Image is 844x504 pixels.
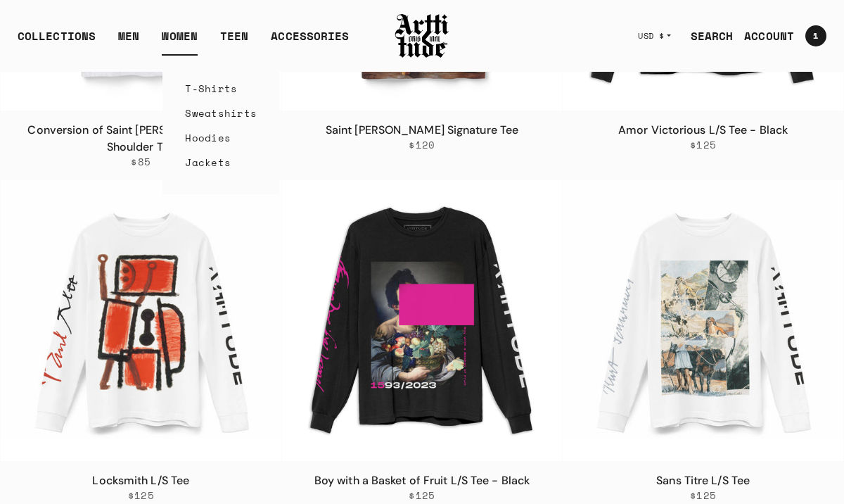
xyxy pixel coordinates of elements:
a: Boy with a Basket of Fruit L/S Tee - Black [314,473,530,488]
a: SEARCH [679,22,734,50]
button: USD $ [629,20,679,51]
a: T-Shirts [185,76,257,101]
a: MEN [118,27,139,56]
a: Sans Titre L/S Tee [656,473,750,488]
span: 1 [813,32,818,40]
span: USD $ [638,30,665,42]
span: $120 [409,139,435,151]
a: TEEN [220,27,248,56]
a: Amor Victorious L/S Tee - Black [618,122,788,137]
a: Open cart [794,20,826,52]
a: Locksmith L/S TeeLocksmith L/S Tee [1,180,281,461]
span: $125 [128,489,154,502]
span: $125 [690,489,716,502]
span: $125 [409,489,435,502]
a: Saint [PERSON_NAME] Signature Tee [326,122,518,137]
img: Boy with a Basket of Fruit L/S Tee - Black [282,180,563,461]
a: WOMEN [162,27,198,56]
img: Sans Titre L/S Tee [563,180,843,461]
a: Jackets [185,150,257,175]
a: Sweatshirts [185,101,257,125]
a: Boy with a Basket of Fruit L/S Tee - BlackBoy with a Basket of Fruit L/S Tee - Black [282,180,563,461]
div: ACCESSORIES [271,27,349,56]
span: $85 [131,156,151,168]
a: Conversion of Saint [PERSON_NAME] Drop Shoulder Tee [27,122,254,154]
a: Hoodies [185,125,257,150]
ul: Main navigation [6,27,360,56]
a: Locksmith L/S Tee [92,473,189,488]
span: $125 [690,139,716,151]
img: Locksmith L/S Tee [1,180,281,461]
a: Sans Titre L/S TeeSans Titre L/S Tee [563,180,843,461]
img: Arttitude [394,12,450,60]
a: ACCOUNT [733,22,794,50]
div: COLLECTIONS [18,27,96,56]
